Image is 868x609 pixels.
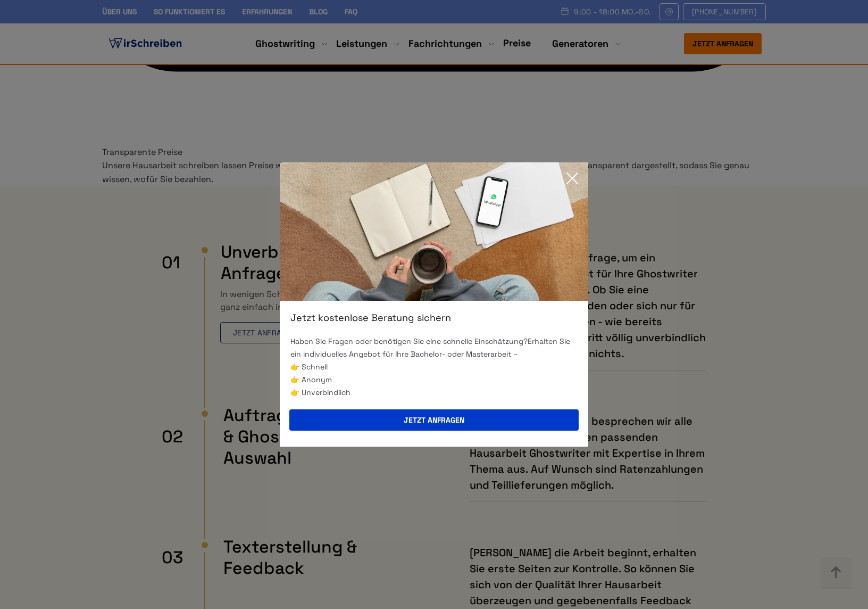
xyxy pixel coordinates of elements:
div: Jetzt kostenlose Beratung sichern [280,311,588,324]
li: 👉 Anonym [290,373,578,386]
p: Haben Sie Fragen oder benötigen Sie eine schnelle Einschätzung? Erhalten Sie ein individuelles An... [290,335,578,360]
img: exit [280,162,588,301]
li: 👉 Schnell [290,360,578,373]
li: 👉 Unverbindlich [290,386,578,399]
button: Jetzt anfragen [289,409,579,431]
